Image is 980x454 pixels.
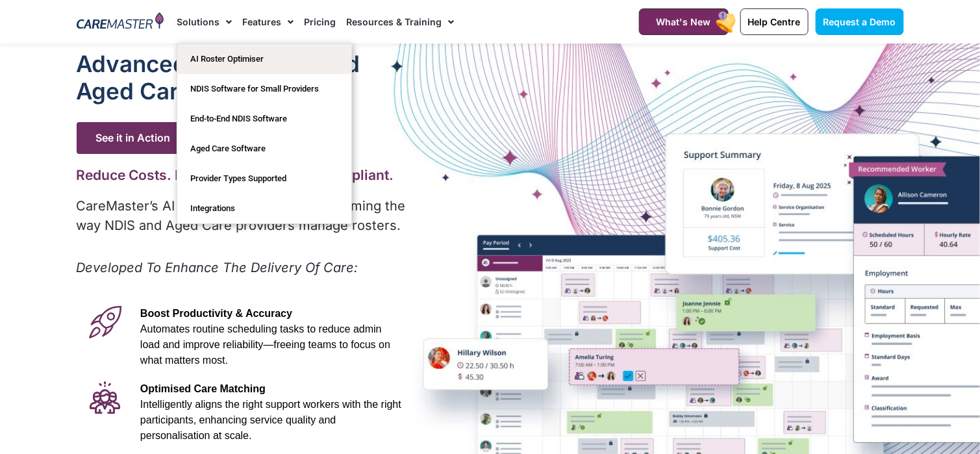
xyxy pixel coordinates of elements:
[77,260,358,275] em: Developed To Enhance The Delivery Of Care:
[657,16,711,27] span: What's New
[639,8,729,35] a: What's New
[177,74,351,104] a: NDIS Software for Small Providers
[823,16,896,27] span: Request a Demo
[740,8,809,35] a: Help Centre
[140,308,292,319] span: Boost Productivity & Accuracy
[748,16,801,27] span: Help Centre
[77,50,408,105] h1: Advanced Al for NDIS and Aged Care Rostering
[77,196,408,235] p: CareMaster’s AI Roster Optimiser is transforming the way NDIS and Aged Care providers manage rost...
[77,167,408,183] h2: Reduce Costs. Boost Efficiency. Stay Compliant.
[177,44,352,224] ul: Solutions
[816,8,904,35] a: Request a Demo
[140,399,401,441] span: Intelligently aligns the right support workers with the right participants, enhancing service qua...
[177,164,351,194] a: Provider Types Supported
[177,134,351,164] a: Aged Care Software
[177,104,351,134] a: End-to-End NDIS Software
[177,194,351,223] a: Integrations
[77,12,164,32] img: CareMaster Logo
[77,122,211,154] span: See it in Action
[140,383,266,394] span: Optimised Care Matching
[177,44,351,74] a: AI Roster Optimiser
[140,323,390,366] span: Automates routine scheduling tasks to reduce admin load and improve reliability—freeing teams to ...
